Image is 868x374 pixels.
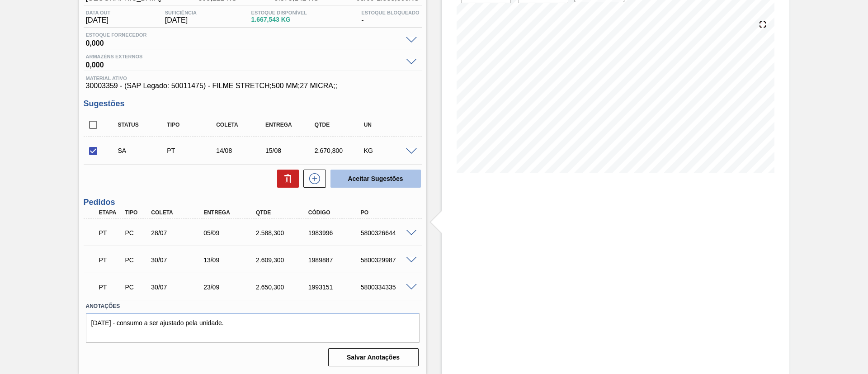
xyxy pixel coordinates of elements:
[86,38,401,47] span: 0,000
[86,82,420,90] span: 30003359 - (SAP Legado: 50011475) - FILME STRETCH;500 MM;27 MICRA;;
[326,169,422,189] div: Aceitar Sugestões
[263,147,318,154] div: 15/08/2025
[359,256,417,264] div: 5800329987
[201,284,260,291] div: 23/09/2025
[214,147,269,154] div: 14/08/2025
[84,99,422,109] h3: Sugestões
[362,147,416,154] div: KG
[149,209,208,216] div: Coleta
[359,229,417,237] div: 5800326644
[86,54,401,59] span: Armazéns externos
[123,209,150,216] div: Tipo
[86,16,111,24] span: [DATE]
[251,10,307,15] span: Estoque Disponível
[165,122,219,128] div: Tipo
[201,256,260,264] div: 13/09/2025
[99,229,122,237] p: PT
[123,284,150,291] div: Pedido de Compra
[149,229,208,237] div: 28/07/2025
[254,256,312,264] div: 2.609,300
[116,147,170,154] div: Sugestão Alterada
[86,59,401,68] span: 0,000
[328,348,419,366] button: Salvar Anotações
[254,209,312,216] div: Qtde
[299,170,326,188] div: Nova sugestão
[254,284,312,291] div: 2.650,300
[214,122,269,128] div: Coleta
[306,229,365,237] div: 1983996
[312,147,367,154] div: 2.670,800
[359,10,421,24] div: -
[123,256,150,264] div: Pedido de Compra
[362,122,416,128] div: UN
[251,16,307,23] span: 1.667,543 KG
[149,284,208,291] div: 30/07/2025
[306,256,365,264] div: 1989887
[361,10,419,15] span: Estoque Bloqueado
[86,10,111,15] span: Data out
[165,147,219,154] div: Pedido de Transferência
[86,300,420,313] label: Anotações
[97,277,124,297] div: Pedido em Trânsito
[123,229,150,237] div: Pedido de Compra
[273,170,299,188] div: Excluir Sugestões
[97,209,124,216] div: Etapa
[201,209,260,216] div: Entrega
[359,284,417,291] div: 5800334335
[201,229,260,237] div: 05/09/2025
[359,209,417,216] div: PO
[263,122,318,128] div: Entrega
[97,223,124,243] div: Pedido em Trânsito
[330,170,421,188] button: Aceitar Sugestões
[86,32,401,38] span: Estoque Fornecedor
[99,256,122,264] p: PT
[165,16,197,24] span: [DATE]
[97,250,124,270] div: Pedido em Trânsito
[86,76,420,81] span: Material ativo
[86,313,420,343] textarea: [DATE] - consumo a ser ajustado pela unidade.
[306,209,365,216] div: Código
[149,256,208,264] div: 30/07/2025
[99,284,122,291] p: PT
[165,10,197,15] span: Suficiência
[312,122,367,128] div: Qtde
[306,284,365,291] div: 1993151
[84,198,422,207] h3: Pedidos
[116,122,170,128] div: Status
[254,229,312,237] div: 2.588,300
